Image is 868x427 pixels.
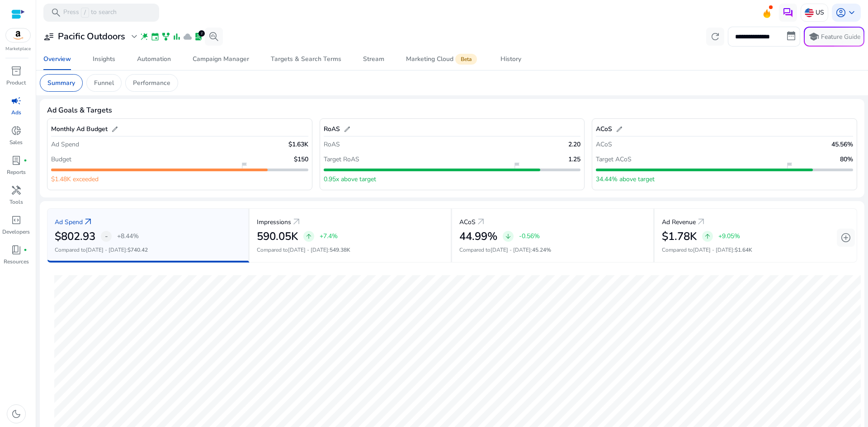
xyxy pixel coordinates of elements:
p: 2.20 [568,140,580,149]
h2: 590.05K [257,230,298,243]
span: [DATE] - [DATE] [288,246,328,253]
span: search [51,7,61,18]
h2: $802.93 [55,230,95,243]
h5: ACoS [596,126,612,133]
p: Budget [51,155,71,164]
p: Compared to : [459,246,646,254]
span: wand_stars [140,32,149,41]
p: Reports [7,168,26,176]
span: flag_2 [241,162,248,169]
p: Ad Spend [55,217,83,227]
p: Developers [2,228,30,236]
span: dark_mode [11,408,22,419]
p: Performance [133,78,170,88]
div: Campaign Manager [193,56,249,62]
p: ACoS [596,140,612,149]
span: code_blocks [11,215,22,225]
p: 45.56% [831,140,853,149]
p: 1.25 [568,155,580,164]
span: flag_2 [786,162,793,169]
button: add_circle [837,229,855,247]
a: arrow_outward [476,216,486,227]
p: Sales [9,138,23,146]
h2: $1.78K [662,230,697,243]
button: search_insights [205,28,223,46]
span: search_insights [208,31,219,42]
p: ACoS [459,217,476,227]
p: Target ACoS [596,155,632,164]
span: handyman [11,185,22,196]
span: lab_profile [11,155,22,166]
span: donut_small [11,125,22,136]
p: $1.48K exceeded [51,174,99,184]
span: cloud [183,32,192,41]
span: bar_chart [172,32,181,41]
p: Feature Guide [821,33,860,42]
span: $740.42 [127,246,148,253]
p: Marketplace [5,46,31,52]
span: user_attributes [43,31,54,42]
span: [DATE] - [DATE] [491,246,531,253]
p: Impressions [257,217,291,227]
p: RoAS [324,140,340,149]
p: +8.44% [117,233,139,239]
span: account_circle [835,7,846,18]
button: refresh [706,28,724,46]
div: 2 [198,30,205,37]
span: edit [344,126,351,133]
p: Ad Revenue [662,217,696,227]
p: Press to search [63,8,117,18]
span: 549.38K [330,246,350,253]
p: Summary [47,78,75,88]
span: inventory_2 [11,66,22,76]
p: Ad Spend [51,140,79,149]
h5: RoAS [324,126,340,133]
p: Funnel [94,78,114,88]
span: family_history [161,32,170,41]
a: arrow_outward [291,216,302,227]
h3: Pacific Outdoors [58,31,125,42]
span: $1.64K [735,246,752,253]
span: campaign [11,95,22,106]
p: Ads [11,108,21,117]
button: schoolFeature Guide [804,27,864,47]
a: arrow_outward [696,216,707,227]
div: History [500,56,521,62]
p: $150 [294,155,308,164]
span: [DATE] - [DATE] [693,246,733,253]
p: Target RoAS [324,155,359,164]
p: -0.56% [519,233,540,239]
div: Automation [137,56,171,62]
p: Compared to : [257,246,443,254]
span: Beta [455,54,477,65]
span: arrow_upward [305,233,312,240]
span: / [81,8,89,18]
div: Insights [93,56,115,62]
p: US [816,5,824,20]
img: amazon.svg [6,28,30,42]
span: [DATE] - [DATE] [86,246,126,253]
span: refresh [710,31,721,42]
span: edit [111,126,118,133]
span: 45.24% [532,246,551,253]
span: arrow_upward [704,233,711,240]
div: Overview [43,56,71,62]
a: arrow_outward [83,216,94,227]
span: - [105,231,108,242]
p: 80% [840,155,853,164]
span: keyboard_arrow_down [846,7,857,18]
p: 0.95x above target [324,174,376,184]
p: +7.4% [320,233,338,239]
p: 34.44% above target [596,174,655,184]
p: $1.63K [288,140,308,149]
h4: Ad Goals & Targets [47,106,112,115]
span: edit [616,126,623,133]
h2: 44.99% [459,230,497,243]
div: Marketing Cloud [406,56,479,63]
p: +9.05% [718,233,740,239]
span: fiber_manual_record [24,248,27,252]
